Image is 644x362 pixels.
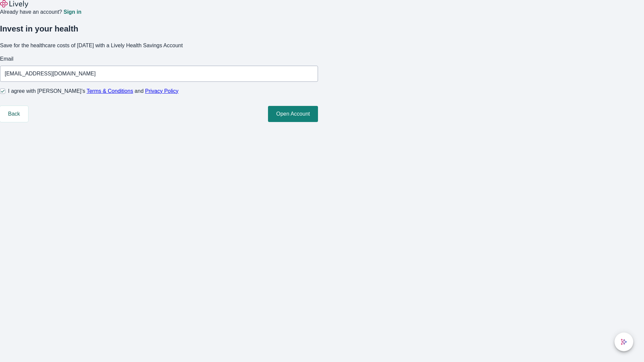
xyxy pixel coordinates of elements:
span: I agree with [PERSON_NAME]’s and [8,87,178,95]
button: Open Account [268,106,318,122]
a: Sign in [63,9,81,15]
a: Terms & Conditions [87,88,133,94]
button: chat [614,333,633,351]
a: Privacy Policy [145,88,179,94]
svg: Lively AI Assistant [621,339,627,345]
